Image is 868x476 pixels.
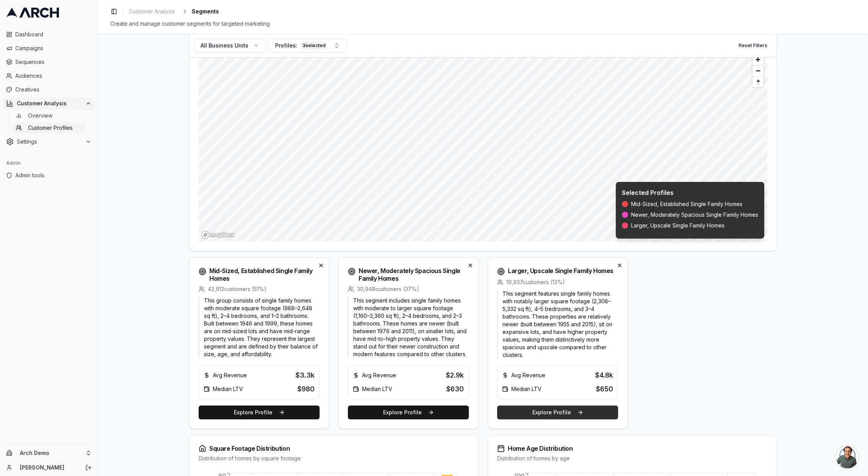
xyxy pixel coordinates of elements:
h3: Mid-Sized, Established Single Family Homes [209,267,317,282]
a: Dashboard [3,28,95,41]
div: $630 [446,384,464,394]
div: 3 selected [300,41,328,50]
span: Mid-Sized, Established Single Family Homes [631,200,742,208]
div: Profiles: [275,41,328,50]
div: Distribution of homes by square footage [199,455,469,462]
canvas: Map [199,50,768,242]
a: [PERSON_NAME] [20,464,77,471]
a: Overview [13,110,85,121]
a: Customer Analysis [126,6,178,17]
button: Deselect profile [466,261,475,270]
span: All Business Units [201,42,248,49]
div: Avg Revenue [204,371,247,379]
span: Customer Analysis [17,100,82,107]
span: Overview [28,112,52,119]
span: Segments [192,8,219,15]
button: All Business Units [194,39,266,52]
button: Deselect profile [615,261,624,270]
button: Deselect profile [317,261,326,270]
div: Avg Revenue [353,371,396,379]
h3: Newer, Moderately Spacious Single Family Homes [359,267,466,282]
a: Audiences [3,70,95,82]
a: Open chat [836,445,859,468]
button: Zoom out [752,65,764,76]
h3: Selected Profiles [622,188,758,197]
div: Median LTV [204,385,243,393]
div: Admin [3,157,95,169]
div: Square Footage Distribution [199,445,469,452]
span: Customer Analysis [129,8,175,15]
div: Create and manage customer segments for targeted marketing [110,20,856,28]
span: Arch Demo [20,450,82,456]
span: Audiences [15,72,91,80]
span: Sequences [15,58,91,66]
button: Zoom in [752,54,764,65]
h3: Larger, Upscale Single Family Homes [508,267,613,275]
span: Dashboard [15,31,91,38]
button: Arch Demo [3,447,95,459]
div: $3.3k [295,370,315,381]
span: Campaigns [15,44,91,52]
button: Settings [3,136,95,148]
button: Explore Profile [497,406,618,419]
div: $2.9k [446,370,464,381]
a: Mapbox homepage [201,231,235,239]
div: Median LTV [502,385,542,393]
div: Distribution of homes by age [497,455,767,462]
span: Reset bearing to north [751,77,764,87]
nav: breadcrumb [126,6,219,17]
span: 30,949 customers ( 37 %) [357,285,419,293]
a: Admin tools [3,169,95,182]
button: Reset bearing to north [752,76,764,87]
button: Log out [83,462,94,473]
div: $4.8k [595,370,613,381]
span: 42,912 customers ( 51 %) [208,285,266,293]
div: Median LTV [353,385,392,393]
p: This segment includes single family homes with moderate to larger square footage (1,160–3,360 sq ... [348,297,469,358]
p: This segment features single family homes with notably larger square footage (2,308–5,332 sq ft),... [497,290,618,359]
a: Creatives [3,83,95,96]
span: Settings [17,138,82,146]
div: $650 [596,384,613,394]
button: Explore Profile [199,406,320,419]
button: Explore Profile [348,406,469,419]
span: Zoom out [752,65,764,76]
button: Customer Analysis [3,97,95,110]
span: Creatives [15,86,91,93]
a: Customer Profiles [13,123,85,133]
span: Newer, Moderately Spacious Single Family Homes [631,211,758,219]
a: Campaigns [3,42,95,54]
div: Home Age Distribution [497,445,767,452]
span: Larger, Upscale Single Family Homes [631,222,724,229]
button: Reset Filters [734,39,772,52]
span: 10,937 customers ( 13 %) [506,278,565,286]
span: Admin tools [15,172,91,179]
a: Sequences [3,56,95,68]
div: $980 [297,384,315,394]
div: Avg Revenue [502,371,545,379]
span: Customer Profiles [28,124,73,132]
p: This group consists of single family homes with moderate square footage (988–2,648 sq ft), 2–4 be... [199,297,320,358]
